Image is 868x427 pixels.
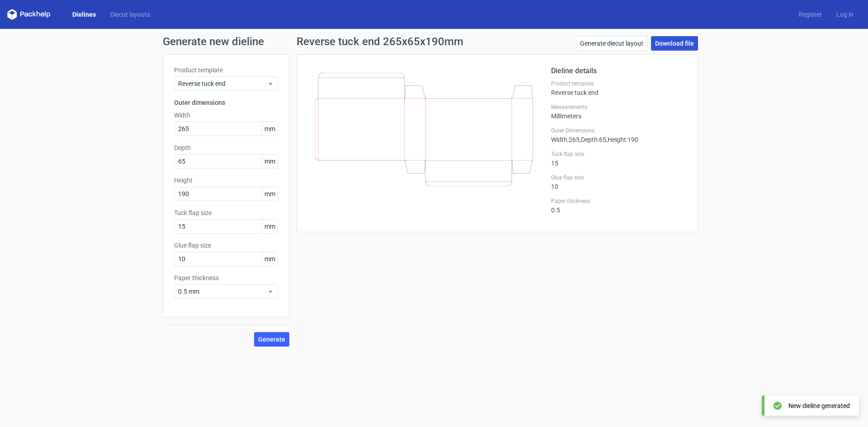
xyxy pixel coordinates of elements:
[262,187,278,201] span: mm
[262,155,278,168] span: mm
[551,80,687,87] label: Product template
[580,136,606,143] span: , Depth : 65
[829,10,861,19] a: Log in
[576,36,647,51] a: Generate diecut layout
[551,197,687,205] label: Paper thickness
[606,136,638,143] span: , Height : 190
[551,127,687,134] label: Outer Dimensions
[174,143,278,152] label: Depth
[788,401,850,410] div: New dieline generated
[174,241,278,250] label: Glue flap size
[174,66,278,75] label: Product template
[551,150,687,158] label: Tuck flap size
[174,176,278,185] label: Height
[254,332,289,347] button: Generate
[551,136,580,143] span: Width : 265
[651,36,698,51] a: Download file
[178,287,267,296] span: 0.5 mm
[551,197,687,214] div: 0.5
[551,66,687,76] h2: Dieline details
[174,98,278,107] h3: Outer dimensions
[297,36,463,47] h1: Reverse tuck end 265x65x190mm
[551,150,687,167] div: 15
[262,122,278,136] span: mm
[174,273,278,282] label: Paper thickness
[163,36,705,47] h1: Generate new dieline
[551,174,687,190] div: 10
[551,174,687,181] label: Glue flap size
[65,10,103,19] a: Dielines
[262,220,278,233] span: mm
[551,103,687,120] div: Millimeters
[792,10,829,19] a: Register
[551,103,687,111] label: Measurements
[262,252,278,266] span: mm
[178,79,267,88] span: Reverse tuck end
[174,208,278,217] label: Tuck flap size
[551,80,687,96] div: Reverse tuck end
[258,336,285,343] span: Generate
[103,10,157,19] a: Diecut layouts
[174,111,278,120] label: Width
